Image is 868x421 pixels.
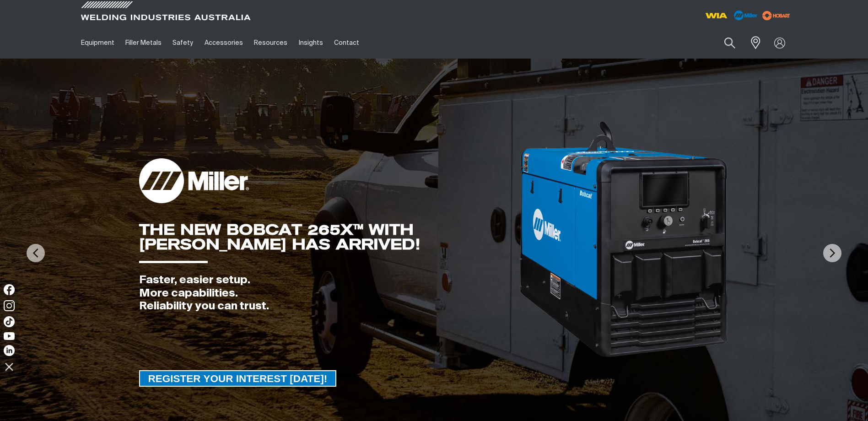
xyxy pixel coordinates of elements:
a: Accessories [199,27,248,59]
div: Faster, easier setup. More capabilities. Reliability you can trust. [139,274,519,313]
img: Facebook [4,284,15,295]
img: NextArrow [823,244,841,262]
a: Filler Metals [120,27,167,59]
a: Contact [329,27,365,59]
a: Insights [293,27,328,59]
a: REGISTER YOUR INTEREST TODAY! [139,370,337,387]
a: Safety [167,27,199,59]
img: PrevArrow [27,244,45,262]
button: Search products [714,32,745,54]
img: LinkedIn [4,345,15,356]
div: THE NEW BOBCAT 265X™ WITH [PERSON_NAME] HAS ARRIVED! [139,222,519,252]
img: TikTok [4,316,15,327]
input: Product name or item number... [702,32,745,54]
img: miller [760,9,793,22]
img: hide socials [1,359,17,374]
nav: Main [75,27,614,59]
span: REGISTER YOUR INTEREST [DATE]! [140,370,336,387]
a: Resources [248,27,293,59]
a: Equipment [75,27,120,59]
img: YouTube [4,332,15,340]
img: Instagram [4,300,15,311]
